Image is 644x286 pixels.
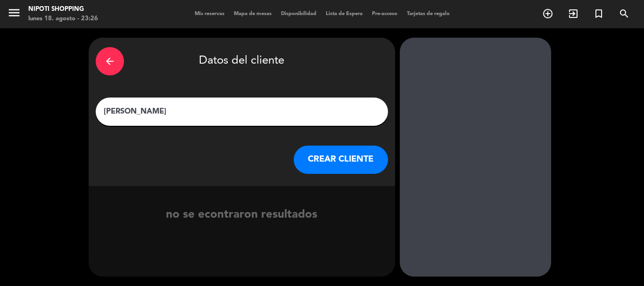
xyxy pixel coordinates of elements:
div: Datos del cliente [96,45,388,78]
i: turned_in_not [593,8,604,19]
span: Lista de Espera [321,11,367,16]
i: menu [7,6,21,20]
span: Disponibilidad [276,11,321,16]
button: CREAR CLIENTE [294,146,388,174]
i: search [619,8,630,19]
i: arrow_back [104,56,116,67]
i: exit_to_app [568,8,579,19]
i: add_circle_outline [542,8,553,19]
span: Pre-acceso [367,11,402,16]
input: Escriba nombre, correo electrónico o número de teléfono... [103,105,381,118]
div: Nipoti Shopping [28,5,98,14]
span: Mis reservas [190,11,229,16]
div: no se econtraron resultados [89,206,395,224]
div: lunes 18. agosto - 23:26 [28,14,98,24]
span: Tarjetas de regalo [402,11,454,16]
span: Mapa de mesas [229,11,276,16]
button: menu [7,6,21,23]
